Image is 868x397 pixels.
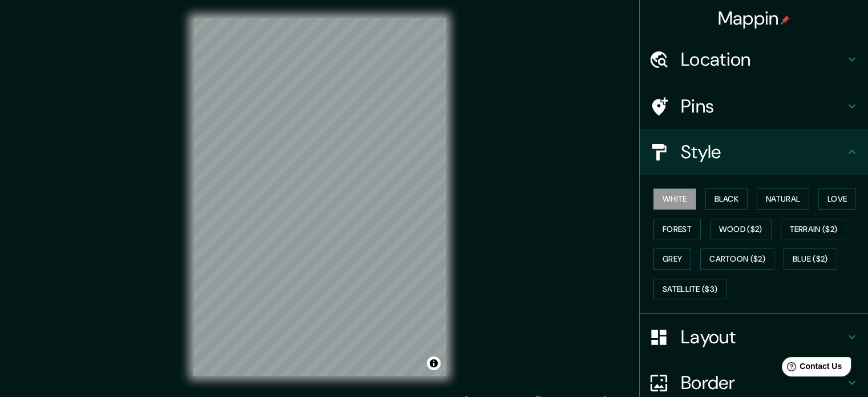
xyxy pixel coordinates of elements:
[193,18,446,376] canvas: Map
[681,48,845,71] h4: Location
[781,15,790,25] img: pin-icon.png
[681,371,845,394] h4: Border
[653,248,691,270] button: Grey
[700,248,774,270] button: Cartoon ($2)
[681,326,845,348] h4: Layout
[427,356,441,370] button: Toggle attribution
[784,248,837,270] button: Blue ($2)
[640,37,868,82] div: Location
[653,189,696,210] button: White
[653,279,726,300] button: Satellite ($3)
[640,129,868,175] div: Style
[818,189,856,210] button: Love
[653,219,701,240] button: Forest
[705,189,748,210] button: Black
[781,219,847,240] button: Terrain ($2)
[757,189,809,210] button: Natural
[710,219,772,240] button: Wood ($2)
[718,7,790,30] h4: Mappin
[681,95,845,118] h4: Pins
[766,352,855,384] iframe: Help widget launcher
[640,314,868,360] div: Layout
[681,141,845,163] h4: Style
[640,83,868,129] div: Pins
